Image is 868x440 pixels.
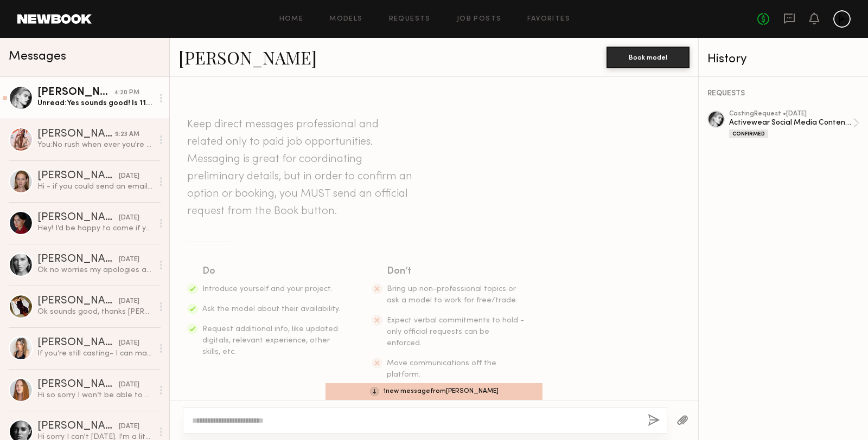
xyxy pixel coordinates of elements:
div: [PERSON_NAME] [37,171,119,182]
span: Move communications off the platform. [387,360,496,378]
a: castingRequest •[DATE]Activewear Social Media Content ShootConfirmed [729,111,859,138]
div: Ok sounds good, thanks [PERSON_NAME]!! [37,307,153,317]
div: [PERSON_NAME] [37,212,119,223]
span: Bring up non-professional topics or ask a model to work for free/trade. [387,286,518,304]
div: Ok no worries my apologies again! Work took longer than expected… Let’s stay in touch and thank y... [37,265,153,275]
div: [DATE] [119,296,139,307]
a: Book model [607,52,690,61]
div: If you’re still casting- I can make time to come [DATE]? [37,348,153,359]
div: [PERSON_NAME] [37,421,119,432]
div: 1 new message from [PERSON_NAME] [325,383,542,400]
a: Job Posts [457,16,502,23]
div: Unread: Yes sounds good! Is 11am ok? [37,98,153,108]
div: [PERSON_NAME] [37,296,119,307]
div: REQUESTS [707,90,859,98]
div: You: No rush when ever you're available I wiud like to have you come in person if possible [37,140,153,150]
a: [PERSON_NAME] [178,46,317,69]
div: 9:23 AM [115,130,139,140]
div: Hey! I’d be happy to come if you contact my agent [PERSON_NAME][EMAIL_ADDRESS][DOMAIN_NAME] [37,223,153,234]
a: Requests [389,16,431,23]
span: Expect verbal commitments to hold - only official requests can be enforced. [387,317,524,347]
div: [PERSON_NAME] [37,379,119,390]
div: Don’t [387,264,526,279]
div: [DATE] [119,255,139,265]
div: History [707,53,859,66]
div: [DATE] [119,422,139,432]
button: Book model [607,47,690,68]
div: Hi so sorry I won’t be able to make it [DATE]. I had something come up. [37,390,153,400]
a: Models [329,16,362,23]
div: [DATE] [119,338,139,348]
div: [PERSON_NAME] [37,87,114,98]
span: Ask the model about their availability. [202,306,340,313]
div: [DATE] [119,380,139,390]
div: 4:20 PM [114,88,139,98]
div: Hi - if you could send an email to [PERSON_NAME][EMAIL_ADDRESS][DOMAIN_NAME] she can set up a tim... [37,182,153,192]
a: Home [279,16,304,23]
span: Messages [9,50,66,63]
header: Keep direct messages professional and related only to paid job opportunities. Messaging is great ... [187,116,415,220]
div: [DATE] [119,213,139,223]
div: Confirmed [729,130,768,138]
div: casting Request • [DATE] [729,111,853,118]
div: [PERSON_NAME] [37,254,119,265]
div: [DATE] [119,171,139,182]
div: Activewear Social Media Content Shoot [729,118,853,128]
div: Do [202,264,341,279]
span: Introduce yourself and your project. [202,286,333,293]
div: [PERSON_NAME] [37,338,119,348]
a: Favorites [527,16,570,23]
span: Request additional info, like updated digitals, relevant experience, other skills, etc. [202,326,338,355]
div: [PERSON_NAME] [37,129,115,140]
